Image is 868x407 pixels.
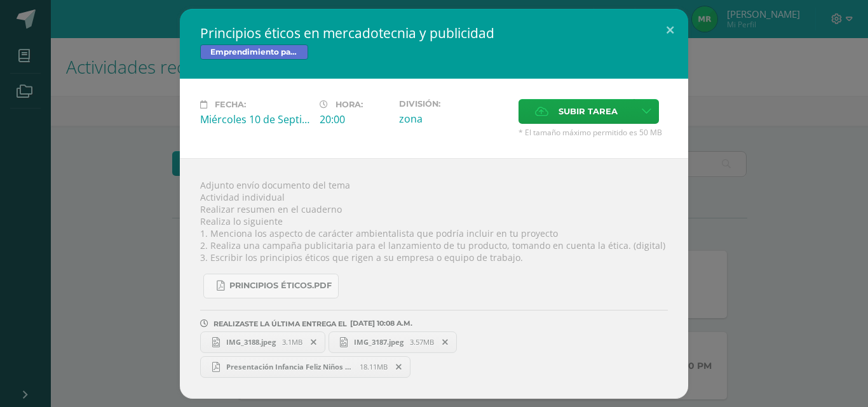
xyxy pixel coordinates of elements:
h2: Principios éticos en mercadotecnia y publicidad [200,24,668,42]
span: Remover entrega [435,335,456,349]
button: Close (Esc) [652,9,688,52]
label: División: [399,99,508,109]
span: Remover entrega [303,335,325,349]
span: Principios éticos.pdf [229,281,332,291]
a: Principios éticos.pdf [203,274,339,298]
span: Presentación Infancia Feliz Niños Juegos Acuarelas Ilustrada Multicolor.pdf [220,362,360,371]
div: Miércoles 10 de Septiembre [200,112,309,126]
span: Subir tarea [559,100,618,123]
a: IMG_3188.jpeg 3.1MB [200,331,325,353]
span: 18.11MB [360,362,388,371]
div: zona [399,112,508,126]
div: 20:00 [320,112,389,126]
span: Fecha: [215,100,246,109]
span: Hora: [336,100,363,109]
span: IMG_3187.jpeg [348,337,410,347]
span: REALIZASTE LA ÚLTIMA ENTREGA EL [214,319,347,328]
a: Presentación Infancia Feliz Niños Juegos Acuarelas Ilustrada Multicolor.pdf 18.11MB [200,356,410,378]
span: IMG_3188.jpeg [220,337,282,347]
span: * El tamaño máximo permitido es 50 MB [519,127,668,138]
a: IMG_3187.jpeg 3.57MB [329,331,458,353]
span: 3.57MB [410,337,434,347]
span: 3.1MB [282,337,302,347]
div: Adjunto envío documento del tema Actividad individual Realizar resumen en el cuaderno Realiza lo ... [180,158,688,399]
span: Remover entrega [388,360,410,374]
span: Emprendimiento para la Productividad [200,44,308,60]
